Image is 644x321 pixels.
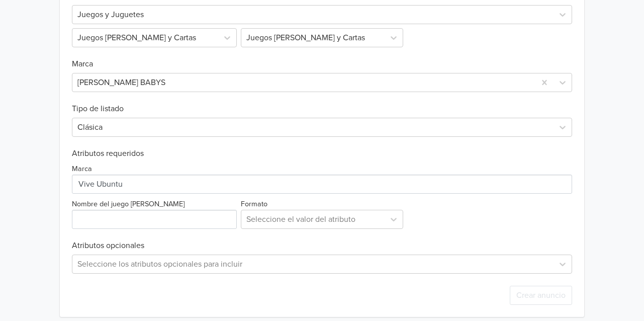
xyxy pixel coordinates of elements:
label: Marca [72,164,92,175]
h6: Atributos opcionales [72,241,572,251]
label: Formato [241,199,267,210]
button: Crear anuncio [510,286,572,305]
label: Nombre del juego [PERSON_NAME] [72,199,185,210]
h6: Atributos requeridos [72,149,572,158]
h6: Marca [72,47,572,69]
h6: Tipo de listado [72,92,572,114]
